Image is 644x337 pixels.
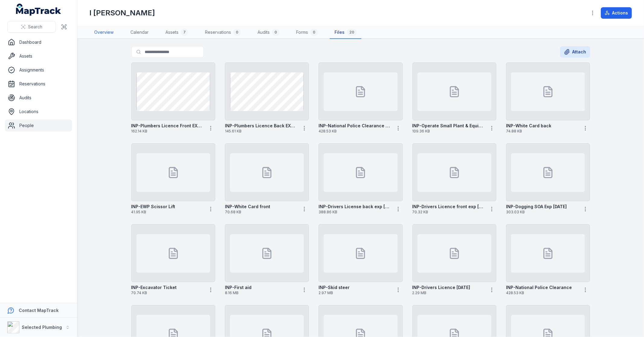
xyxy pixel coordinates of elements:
strong: INP-Drivers Licence [DATE] [412,285,470,291]
strong: INP-Skid steer [319,285,350,291]
strong: Contact MapTrack [19,308,59,313]
div: 0 [233,29,241,36]
span: 70.68 KB [225,210,297,215]
a: Audits [5,92,72,104]
h1: I [PERSON_NAME] [89,8,155,18]
a: Locations [5,106,72,118]
span: 428.53 KB [506,291,578,295]
a: Dashboard [5,36,72,48]
button: Attach [560,46,590,58]
a: People [5,119,72,132]
span: 2.97 MB [319,291,391,295]
span: Search [28,24,42,30]
span: 41.95 KB [131,210,204,215]
span: 109.36 KB [412,129,485,134]
a: Calendar [126,26,153,39]
div: 7 [181,29,188,36]
div: 0 [310,29,318,36]
span: 2.29 MB [412,291,485,295]
span: 70.32 KB [412,210,485,215]
span: 428.53 KB [319,129,391,134]
a: Files20 [330,26,361,39]
span: 162.14 KB [131,129,204,134]
strong: INP-Operate Small Plant & Equipment SOA [412,123,485,129]
span: 303.03 KB [506,210,578,215]
a: Assignments [5,64,72,76]
span: 145.61 KB [225,129,297,134]
a: Overview [89,26,118,39]
strong: INP-Drivers License back exp [DATE] [319,204,391,210]
strong: INP-Plumbers Licence Front EXP [DATE] [131,123,204,129]
span: 8.16 MB [225,291,297,295]
span: 70.74 KB [131,291,204,295]
button: Actions [601,7,632,19]
span: 388.86 KB [319,210,391,215]
span: 74.88 KB [506,129,578,134]
strong: INP-National Police Clearance [506,285,572,291]
strong: INP-Excavator Ticket [131,285,177,291]
strong: INP-White Card front [225,204,270,210]
a: Assets7 [161,26,193,39]
strong: INP-White Card back [506,123,551,129]
a: Reservations0 [200,26,245,39]
strong: INP-Drivers Licence front exp [DATE] [412,204,485,210]
strong: Selected Plumbing [22,325,62,330]
div: 0 [272,29,279,36]
strong: INP-National Police Clearance exp [DATE] [319,123,391,129]
a: Reservations [5,78,72,90]
strong: INP-EWP Scissor Lift [131,204,175,210]
button: Search [7,21,56,33]
div: 20 [347,29,357,36]
strong: INP-First aid [225,285,252,291]
strong: INP-Dogging SOA Exp [DATE] [506,204,567,210]
a: MapTrack [16,4,61,16]
a: Forms0 [291,26,322,39]
strong: INP-Plumbers Licence Back EXP [DATE] [225,123,297,129]
a: Assets [5,50,72,62]
a: Audits0 [253,26,284,39]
